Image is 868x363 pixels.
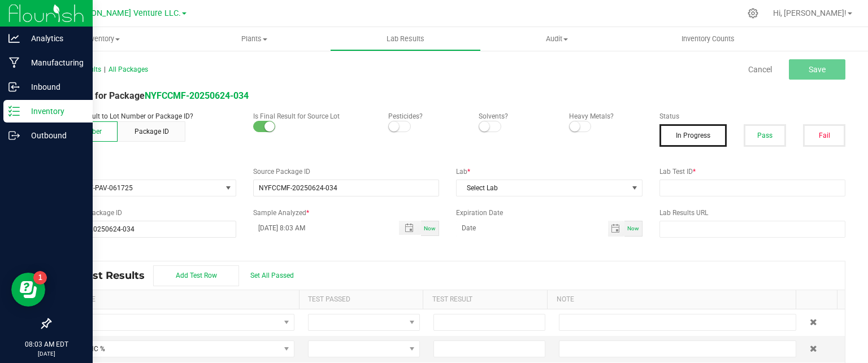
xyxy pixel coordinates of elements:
[145,90,249,101] a: NYFCCMF-20250624-034
[456,208,643,218] label: Expiration Date
[748,64,772,75] a: Cancel
[58,314,280,330] span: TAC %
[50,111,236,121] p: Attach lab result to Lot Number or Package ID?
[424,225,436,231] span: Now
[50,221,236,237] input: NO DATA FOUND
[5,349,88,358] p: [DATE]
[481,27,632,51] a: Audit
[659,111,846,121] label: Status
[20,129,88,142] p: Outbound
[179,34,329,44] span: Plants
[104,65,106,73] span: |
[8,130,20,141] inline-svg: Outbound
[659,167,846,177] label: Lab Test ID
[20,80,88,94] p: Inbound
[254,180,439,196] input: NO DATA FOUND
[50,290,299,309] th: Test Name
[803,124,845,147] button: Fail
[11,273,45,307] iframe: Resource center
[20,32,88,45] p: Analytics
[50,180,222,196] span: PRJT-GWV-PAV-061725
[8,106,20,117] inline-svg: Inventory
[59,269,153,282] span: Lab Test Results
[627,225,639,231] span: Now
[8,57,20,68] inline-svg: Manufacturing
[330,27,481,51] a: Lab Results
[666,34,750,44] span: Inventory Counts
[253,167,440,177] label: Source Package ID
[20,104,88,118] p: Inventory
[27,34,179,44] span: Inventory
[45,8,181,18] span: Green [PERSON_NAME] Venture LLC.
[5,339,88,349] p: 08:03 AM EDT
[253,221,388,235] input: MM/dd/yyyy HH:MM a
[179,27,330,51] a: Plants
[773,8,847,18] span: Hi, [PERSON_NAME]!
[253,111,372,121] p: Is Final Result for Source Lot
[399,221,421,235] span: Toggle popup
[8,81,20,93] inline-svg: Inbound
[547,290,796,309] th: Note
[746,8,760,19] div: Manage settings
[253,208,440,218] label: Sample Analyzed
[118,121,185,142] button: Package ID
[50,208,236,218] label: Lab Sample Package ID
[479,111,552,121] p: Solvents?
[789,59,845,80] button: Save
[481,34,632,44] span: Audit
[250,272,294,279] span: Set All Passed
[371,34,440,44] span: Lab Results
[108,65,148,73] span: All Packages
[423,290,547,309] th: Test Result
[50,167,236,177] label: Lot Number
[299,290,423,309] th: Test Passed
[457,180,628,196] span: Select Lab
[608,221,624,237] span: Toggle calendar
[659,208,846,218] label: Lab Results URL
[659,124,727,147] button: In Progress
[456,167,643,177] label: Lab
[569,111,643,121] p: Heavy Metals?
[58,341,280,357] span: Total THC %
[388,111,462,121] p: Pesticides?
[809,65,826,74] span: Save
[153,265,239,286] button: Add Test Row
[50,90,249,101] span: Lab Result for Package
[27,27,179,51] a: Inventory
[744,124,786,147] button: Pass
[20,56,88,69] p: Manufacturing
[33,271,47,285] iframe: Resource center unread badge
[8,33,20,44] inline-svg: Analytics
[456,221,608,235] input: Date
[632,27,784,51] a: Inventory Counts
